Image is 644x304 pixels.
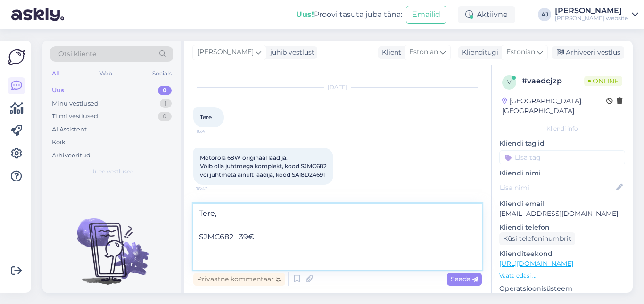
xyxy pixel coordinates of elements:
[58,49,96,59] span: Otsi kliente
[499,222,625,232] p: Kliendi telefon
[160,99,172,108] div: 1
[52,99,99,108] div: Minu vestlused
[200,114,212,121] span: Tere
[50,67,61,80] div: All
[158,86,172,95] div: 0
[406,6,446,24] button: Emailid
[555,7,628,15] div: [PERSON_NAME]
[458,48,498,58] div: Klienditugi
[458,6,515,23] div: Aktiivne
[193,273,285,286] div: Privaatne kommentaar
[499,124,625,133] div: Kliendi info
[538,8,551,21] div: AJ
[378,48,401,58] div: Klient
[499,284,625,294] p: Operatsioonisüsteem
[193,83,482,91] div: [DATE]
[507,79,511,86] span: v
[555,15,628,22] div: [PERSON_NAME] website
[150,67,173,80] div: Socials
[266,48,314,58] div: juhib vestlust
[499,249,625,259] p: Klienditeekond
[196,185,231,192] span: 16:42
[296,10,314,19] b: Uus!
[499,232,575,245] div: Küsi telefoninumbrit
[8,48,25,66] img: Askly Logo
[52,112,98,121] div: Tiimi vestlused
[98,67,114,80] div: Web
[42,201,181,286] img: No chats
[193,204,482,270] textarea: Tere, SJMC682 39€
[52,151,91,160] div: Arhiveeritud
[90,167,134,176] span: Uued vestlused
[499,259,573,268] a: [URL][DOMAIN_NAME]
[499,199,625,209] p: Kliendi email
[200,154,327,178] span: Motorola 68W originaal laadija. Võib olla juhtmega komplekt, kood SJMC682 või juhtmeta ainult laa...
[499,271,625,280] p: Vaata edasi ...
[52,138,66,147] div: Kõik
[409,47,438,58] span: Estonian
[451,275,478,283] span: Saada
[52,86,64,95] div: Uus
[499,139,625,148] p: Kliendi tag'id
[502,96,606,116] div: [GEOGRAPHIC_DATA], [GEOGRAPHIC_DATA]
[196,128,231,135] span: 16:41
[158,112,172,121] div: 0
[506,47,535,58] span: Estonian
[296,9,402,20] div: Proovi tasuta juba täna:
[584,76,622,86] span: Online
[52,125,87,134] div: AI Assistent
[522,75,584,87] div: # vaedcjzp
[198,47,254,58] span: [PERSON_NAME]
[499,209,625,219] p: [EMAIL_ADDRESS][DOMAIN_NAME]
[552,46,624,59] div: Arhiveeri vestlus
[500,182,614,193] input: Lisa nimi
[499,150,625,164] input: Lisa tag
[555,7,638,22] a: [PERSON_NAME][PERSON_NAME] website
[499,168,625,178] p: Kliendi nimi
